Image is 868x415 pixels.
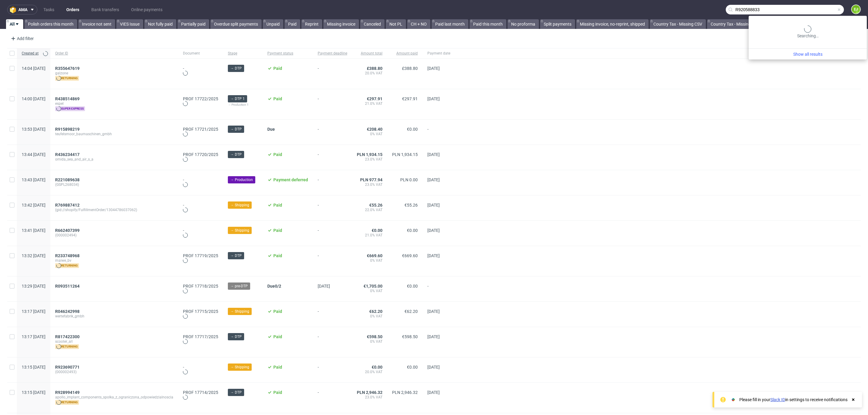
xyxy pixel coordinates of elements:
[55,127,80,132] span: R915898219
[55,334,81,339] a: R817422300
[55,309,80,314] span: R046242998
[318,253,347,269] span: -
[40,5,58,14] a: Tasks
[739,397,848,403] div: Please fill in your in settings to receive notifications
[22,365,46,370] span: 13:15 [DATE]
[470,19,506,29] a: Paid this month
[357,390,382,395] span: PLN 2,946.32
[55,339,173,344] span: scooter_srl
[273,309,282,314] span: Paid
[285,19,300,29] a: Paid
[55,284,81,289] a: R093511264
[22,334,46,339] span: 13:17 [DATE]
[55,314,173,319] span: wertefabrik_gmbh
[427,228,440,233] span: [DATE]
[22,152,46,157] span: 13:44 [DATE]
[367,334,382,339] span: €598.50
[427,66,440,71] span: [DATE]
[273,365,282,370] span: Paid
[318,365,347,375] span: -
[55,152,81,157] a: R436234417
[55,263,79,268] span: returning
[230,253,242,258] span: → DTP
[404,203,418,207] span: €55.26
[273,228,282,233] span: Paid
[55,284,80,289] span: R093511264
[357,207,382,212] span: 22.0% VAT
[273,96,282,101] span: Paid
[55,106,85,111] span: super express
[357,339,382,344] span: 0% VAT
[357,101,382,106] span: 21.0% VAT
[116,19,143,29] a: VIES Issue
[392,51,418,56] span: Amount paid
[357,395,382,400] span: 23.0% VAT
[18,8,27,12] span: ama
[267,284,275,289] span: Due
[127,5,166,14] a: Online payments
[55,395,173,400] span: apollo_implant_components_spolka_z_ograniczona_odpowiedzialnoscia
[55,309,81,314] a: R046242998
[400,177,418,182] span: PLN 0.00
[22,51,41,56] span: Created at
[55,177,81,182] a: R221089638
[22,228,46,233] span: 13:41 [DATE]
[55,51,173,56] span: Order ID
[55,390,81,395] a: R928994149
[55,157,173,162] span: omida_sea_and_air_s_a
[357,152,382,157] span: PLN 1,934.15
[24,19,77,29] a: Polish orders this month
[427,127,450,137] span: -
[55,66,81,71] a: R355647619
[55,253,80,258] span: R233748968
[273,390,282,395] span: Paid
[357,258,382,263] span: 0% VAT
[55,344,79,349] span: returning
[183,253,218,258] a: PROF 17719/2025
[360,177,382,182] span: PLN 977.94
[427,253,440,258] span: [DATE]
[402,96,418,101] span: €297.91
[402,66,418,71] span: £388.80
[63,5,83,14] a: Orders
[55,365,80,370] span: R923690771
[22,66,46,71] span: 14:04 [DATE]
[55,228,81,233] a: R662407399
[230,66,242,71] span: → DTP
[183,127,218,132] a: PROF 17721/2025
[78,19,115,29] a: Invoice not sent
[230,96,245,101] span: → DTP 1
[183,203,218,213] div: -
[369,203,382,207] span: €55.26
[318,284,330,289] span: [DATE]
[323,19,359,29] a: Missing invoice
[230,152,242,157] span: → DTP
[230,228,249,233] span: → Shipping
[273,177,308,182] span: Payment deferred
[407,228,418,233] span: €0.00
[230,334,242,339] span: → DTP
[650,19,706,29] a: Country Tax - Missing CSV
[427,96,440,101] span: [DATE]
[55,370,173,374] span: (000002493)
[55,152,80,157] span: R436234417
[751,26,864,39] div: Searching…
[55,96,81,101] a: R438514869
[318,228,347,239] span: -
[183,96,218,101] a: PROF 17722/2025
[230,309,249,314] span: → Shipping
[357,157,382,162] span: 23.0% VAT
[540,19,575,29] a: Split payments
[7,5,37,14] button: ama
[183,365,218,375] div: -
[55,207,173,212] span: (gid://shopify/FulfillmentOrder/13044786037062)
[8,34,35,43] div: Add filter
[357,71,382,76] span: 20.0% VAT
[273,334,282,339] span: Paid
[22,96,46,101] span: 14:00 [DATE]
[275,284,281,289] span: 0/2
[22,127,46,132] span: 13:53 [DATE]
[363,284,382,289] span: €1,705.00
[318,51,347,56] span: Payment deadline
[367,253,382,258] span: €669.60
